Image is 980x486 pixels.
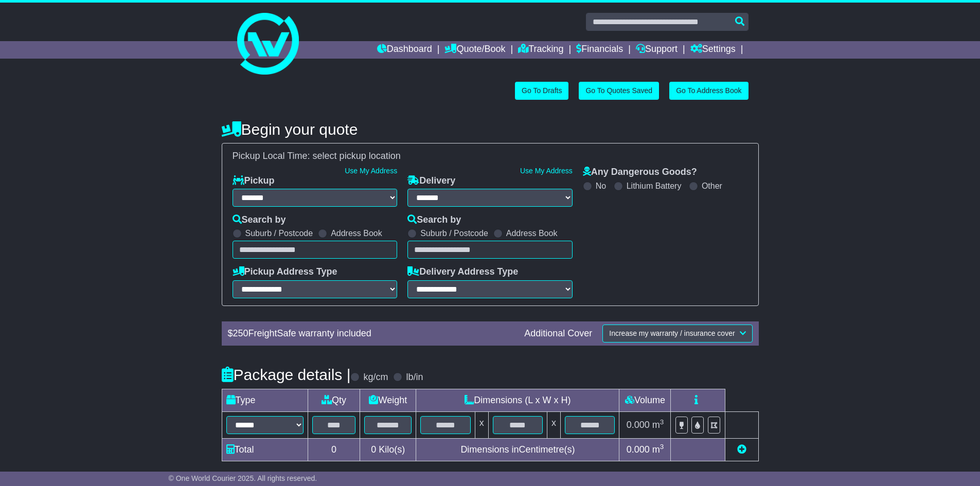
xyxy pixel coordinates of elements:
[360,438,416,461] td: Kilo(s)
[233,266,337,278] label: Pickup Address Type
[407,266,518,278] label: Delivery Address Type
[660,443,664,451] sup: 3
[331,228,382,238] label: Address Book
[702,181,722,191] label: Other
[406,372,423,383] label: lb/in
[444,41,505,59] a: Quote/Book
[627,444,650,455] span: 0.000
[506,228,558,238] label: Address Book
[363,372,388,383] label: kg/cm
[222,121,759,138] h4: Begin your quote
[636,41,678,59] a: Support
[627,181,682,191] label: Lithium Battery
[518,41,563,59] a: Tracking
[227,151,753,162] div: Pickup Local Time:
[416,389,619,411] td: Dimensions (L x W x H)
[222,366,351,383] h4: Package details |
[377,41,432,59] a: Dashboard
[345,167,397,175] a: Use My Address
[609,329,735,337] span: Increase my warranty / insurance cover
[547,411,561,438] td: x
[690,41,736,59] a: Settings
[579,82,659,100] a: Go To Quotes Saved
[660,418,664,426] sup: 3
[627,420,650,430] span: 0.000
[416,438,619,461] td: Dimensions in Centimetre(s)
[515,82,568,100] a: Go To Drafts
[669,82,748,100] a: Go To Address Book
[420,228,488,238] label: Suburb / Postcode
[360,389,416,411] td: Weight
[222,389,308,411] td: Type
[407,175,455,187] label: Delivery
[233,328,248,338] span: 250
[313,151,401,161] span: select pickup location
[233,175,275,187] label: Pickup
[520,167,573,175] a: Use My Address
[519,328,597,339] div: Additional Cover
[223,328,520,339] div: $ FreightSafe warranty included
[169,474,317,482] span: © One World Courier 2025. All rights reserved.
[475,411,488,438] td: x
[576,41,623,59] a: Financials
[652,444,664,455] span: m
[596,181,606,191] label: No
[652,420,664,430] span: m
[222,438,308,461] td: Total
[619,389,671,411] td: Volume
[371,444,376,455] span: 0
[583,167,697,178] label: Any Dangerous Goods?
[308,389,360,411] td: Qty
[737,444,746,455] a: Add new item
[602,325,752,343] button: Increase my warranty / insurance cover
[233,214,286,226] label: Search by
[407,214,461,226] label: Search by
[308,438,360,461] td: 0
[245,228,313,238] label: Suburb / Postcode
